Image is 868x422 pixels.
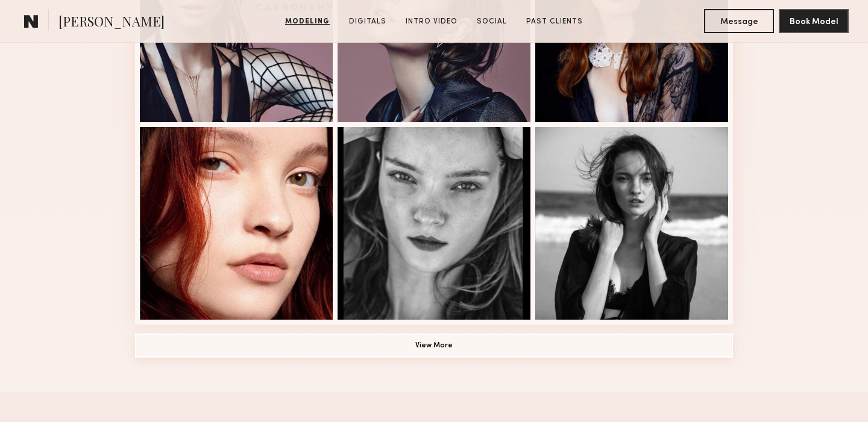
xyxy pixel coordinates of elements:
span: [PERSON_NAME] [58,12,165,33]
button: Book Model [779,9,849,33]
a: Social [472,16,512,27]
a: Past Clients [521,16,588,27]
a: Book Model [779,16,849,26]
button: View More [135,334,733,358]
a: Digitals [344,16,391,27]
button: Message [704,9,774,33]
a: Modeling [280,16,335,27]
a: Intro Video [401,16,462,27]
